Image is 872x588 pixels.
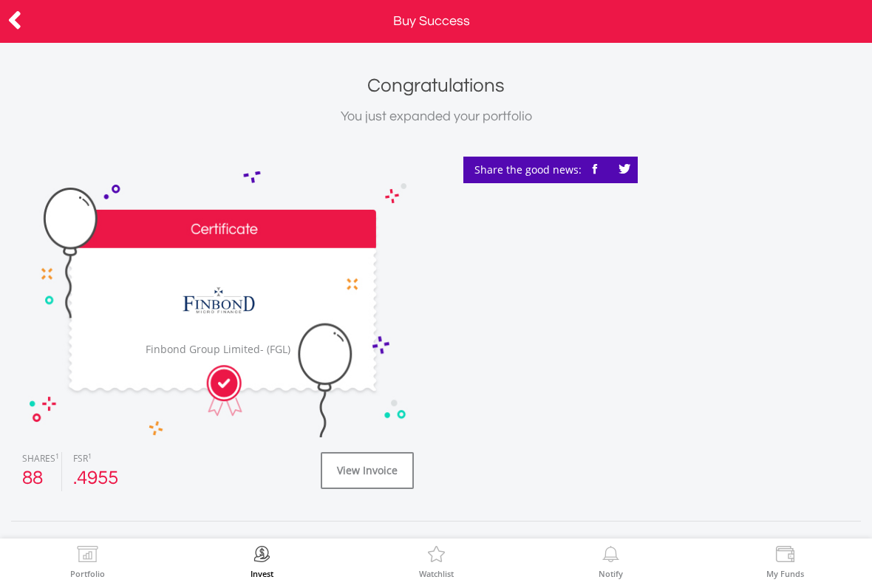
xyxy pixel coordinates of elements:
[251,546,273,578] a: Invest
[599,546,622,567] img: View Notifications
[88,451,92,461] sup: 1
[146,342,290,357] div: Finbond Group Limited
[463,157,638,183] div: Share the good news:
[76,546,99,567] img: View Portfolio
[251,570,273,578] label: Invest
[419,570,454,578] label: Watchlist
[251,546,273,567] img: Invest Now
[73,465,123,491] div: .4955
[22,452,50,465] div: SHARES
[11,72,861,99] h1: Congratulations
[425,546,448,567] img: Watchlist
[599,570,623,578] label: Notify
[164,267,273,335] img: EQU.ZA.FGL.png
[11,106,861,127] div: You just expanded your portfolio
[599,546,623,578] a: Notify
[70,546,105,578] a: Portfolio
[70,570,105,578] label: Portfolio
[321,452,414,489] a: View Invoice
[766,570,804,578] label: My Funds
[766,546,804,578] a: My Funds
[774,546,797,567] img: View Funds
[419,546,454,578] a: Watchlist
[73,452,123,465] div: FSR
[55,451,59,461] sup: 1
[22,465,50,491] div: 88
[260,342,290,356] span: - (FGL)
